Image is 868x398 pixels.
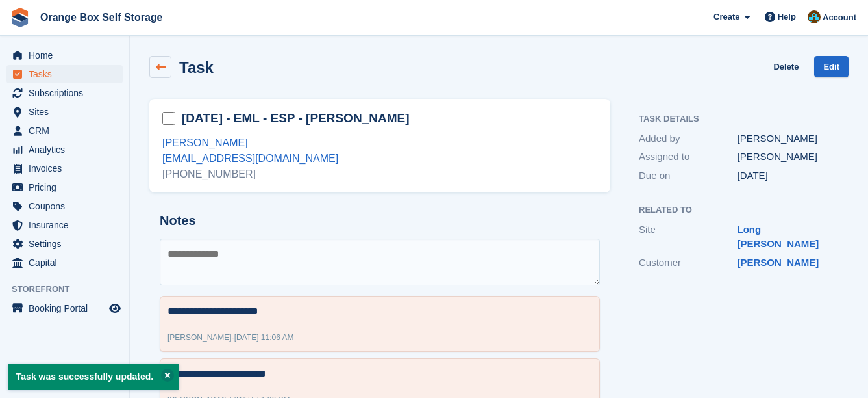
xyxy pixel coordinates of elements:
span: Pricing [29,178,106,196]
h2: Task Details [639,114,836,124]
h2: Task [179,59,214,76]
span: Home [29,46,106,64]
div: [PHONE_NUMBER] [162,166,597,182]
span: Account [823,11,856,24]
div: [PERSON_NAME] [738,150,836,165]
h2: Notes [160,213,600,228]
span: [PERSON_NAME] [167,333,232,342]
div: Assigned to [639,150,738,165]
img: stora-icon-8386f47178a22dfd0bd8f6a31ec36ba5ce8667c1dd55bd0f319d3a0aa187defe.svg [10,8,30,27]
a: [PERSON_NAME] [162,137,248,148]
a: menu [6,216,123,234]
a: menu [6,46,123,64]
div: Due on [639,168,738,183]
h2: Related to [639,206,836,215]
a: menu [6,122,123,140]
span: Create [713,10,739,23]
a: [PERSON_NAME] [738,257,819,268]
a: [EMAIL_ADDRESS][DOMAIN_NAME] [162,153,338,164]
p: Task was successfully updated. [8,364,179,390]
span: CRM [29,122,106,140]
a: menu [6,140,123,159]
span: Insurance [29,216,106,234]
span: Help [778,10,796,23]
img: Mike [808,10,821,23]
div: Site [639,222,738,252]
div: [DATE] [738,168,836,183]
a: menu [6,254,123,272]
a: menu [6,65,123,83]
a: Edit [814,56,849,77]
span: [DATE] 11:06 AM [234,333,294,342]
span: Invoices [29,159,106,178]
a: Delete [773,56,799,77]
h2: [DATE] - EML - ESP - [PERSON_NAME] [182,110,409,127]
a: Long [PERSON_NAME] [738,224,819,250]
span: Tasks [29,65,106,83]
a: menu [6,197,123,215]
div: Customer [639,256,738,271]
a: Orange Box Self Storage [35,7,168,28]
span: Sites [29,103,106,121]
span: Booking Portal [29,299,106,317]
a: menu [6,159,123,178]
a: menu [6,178,123,196]
a: menu [6,84,123,102]
span: Capital [29,254,106,272]
a: menu [6,103,123,121]
div: - [167,332,294,343]
span: Storefront [12,283,129,296]
span: Settings [29,235,106,253]
span: Subscriptions [29,84,106,102]
div: Added by [639,131,738,146]
a: Preview store [107,300,123,316]
div: [PERSON_NAME] [738,131,836,146]
a: menu [6,235,123,253]
a: menu [6,299,123,317]
span: Coupons [29,197,106,215]
span: Analytics [29,140,106,159]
